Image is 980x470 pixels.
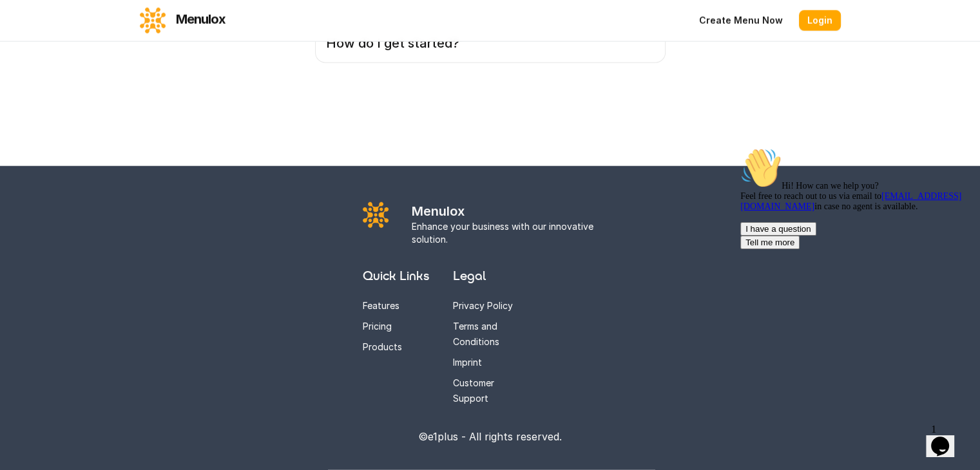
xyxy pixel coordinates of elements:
a: Privacy Policy [453,300,513,311]
div: 👋Hi! How can we help you?Feel free to reach out to us via email to[EMAIL_ADDRESS][DOMAIN_NAME]in ... [5,5,237,107]
a: Pricing [363,321,392,332]
h2: Quick Links [363,267,437,285]
button: I have a question [5,80,81,93]
a: [EMAIL_ADDRESS][DOMAIN_NAME] [5,49,226,69]
a: Features [363,300,399,311]
a: Imprint [453,357,482,368]
h2: Legal [453,267,528,285]
img: :wave: [5,5,46,46]
a: Products [363,341,402,352]
img: logo [363,202,389,228]
span: Hi! How can we help you? Feel free to reach out to us via email to in case no agent is available. [5,39,226,69]
iframe: chat widget [926,418,967,457]
a: Customer Support [453,377,494,404]
a: Create Menu Now [691,10,791,31]
p: Enhance your business with our innovative solution. [412,220,617,246]
a: Terms and Conditions [453,321,499,347]
img: logo [140,8,166,33]
a: ©e1plus - All rights reserved. [418,429,562,444]
div: Menulox [412,202,617,220]
a: Menulox [140,8,226,33]
button: Tell me more [5,93,64,107]
a: Login [799,10,841,31]
iframe: chat widget [735,142,967,412]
